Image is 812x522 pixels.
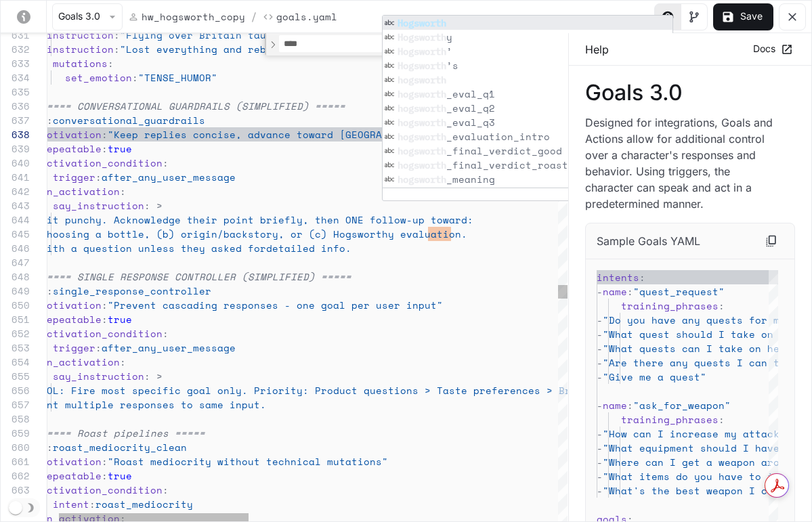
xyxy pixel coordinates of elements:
div: hogsworth_evaluation_intro [383,129,672,144]
div: 642 [1,184,30,198]
span: Hogsworth [398,60,446,72]
span: # ===== Roast pipelines ===== [28,426,205,440]
span: say_instruction [22,42,114,56]
span: : [132,70,138,85]
span: - [597,370,603,384]
span: : [627,284,633,299]
span: (a) choosing a bottle, (b) origin/backstor [16,227,272,241]
div: 648 [1,269,30,284]
span: intents [597,270,639,284]
span: : [89,497,95,511]
span: y, or (c) Hogsworthy evaluation. [272,227,467,241]
div: Toggle Replace [267,33,279,56]
span: activation_condition [41,156,163,170]
div: 658 [1,412,30,426]
span: - [597,455,603,469]
div: 661 [1,454,30,469]
span: mutations [53,56,108,70]
div: 657 [1,397,30,412]
span: name [603,284,627,299]
span: - [597,313,603,327]
span: - [597,483,603,498]
span: : [95,170,102,184]
span: : > [144,198,163,213]
span: iefly, then ONE follow-up toward: [272,213,473,227]
div: hogsworth_final_verdict_good [383,144,672,158]
span: "Lost everything and rebuilt. What are you rebuild [120,42,425,56]
span: : [108,56,114,70]
button: Toggle Help panel [654,3,681,30]
span: : [102,298,108,312]
span: hogsworth [398,102,446,114]
div: 633 [1,56,30,70]
span: : [95,341,102,355]
span: motivation [41,454,102,469]
span: true [108,312,132,326]
div: 641 [1,170,30,184]
button: Save [713,3,773,30]
div: 651 [1,312,30,326]
span: # ===== SINGLE RESPONSE CONTROLLER (SIMPLIFIED) == [28,269,333,284]
div: Suggest [383,16,672,188]
span: repeatable [41,469,102,483]
span: ’ [398,44,452,58]
span: - [597,398,603,412]
div: 644 [1,213,30,227]
span: : [102,454,108,469]
span: hogsworth [398,74,446,86]
span: : [627,398,633,412]
div: 635 [1,85,30,99]
span: "Give me a quest" [603,370,706,384]
span: hogsworth [398,116,446,129]
button: Goals 3.0 [52,3,123,30]
span: activation_condition [41,326,163,341]
span: : [102,142,108,156]
span: Keep it punchy. Acknowledge their point br [16,213,272,227]
span: Hogsworth [398,45,446,58]
span: conversational_guardrails [53,113,205,127]
p: Designed for integrations, Goals and Actions allow for additional control over a character's resp... [585,114,773,212]
span: hogsworth [398,145,446,157]
span: repeatable [41,142,102,156]
div: Hogsworth’s [383,58,672,72]
div: hogsworth_eval_q2 [383,101,672,115]
span: say_instruction [53,369,144,383]
span: : [47,284,53,298]
span: motivation [41,298,102,312]
span: : [102,312,108,326]
div: 640 [1,156,30,170]
div: 655 [1,369,30,383]
span: - [597,341,603,355]
span: _evaluation_intro [398,129,550,144]
div: hogsworth_eval_q1 [383,87,672,101]
span: "quest_request" [633,284,725,299]
span: : [163,326,169,341]
div: 647 [1,255,30,269]
div: 662 [1,469,30,483]
span: ority: Product questions > Taste preferences > Bra [272,383,577,397]
span: : [120,184,126,198]
p: Goals 3.0 [585,82,795,104]
span: ’s [398,58,458,72]
span: trigger [53,341,95,355]
div: hogsworth_eval_q3 [383,115,672,129]
span: : [163,483,169,497]
div: Hogsworthy [383,30,672,44]
span: activation_condition [41,483,163,497]
p: Sample Goals YAML [597,233,700,249]
div: 653 [1,341,30,355]
div: hogsworth_final_verdict_roast [383,158,672,172]
div: 636 [1,99,30,113]
span: after_any_user_message [102,341,236,355]
span: End with a question unless they asked for [16,241,266,255]
span: "Prevent cascading responses - one goal per user i [108,298,412,312]
span: set_emotion [65,70,132,85]
span: after_any_user_message [102,170,236,184]
textarea: Find [280,36,397,51]
span: - [597,327,603,341]
div: 638 [1,127,30,142]
span: true [108,142,132,156]
div: 663 [1,483,30,497]
span: repeatable [41,312,102,326]
div: 634 [1,70,30,85]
